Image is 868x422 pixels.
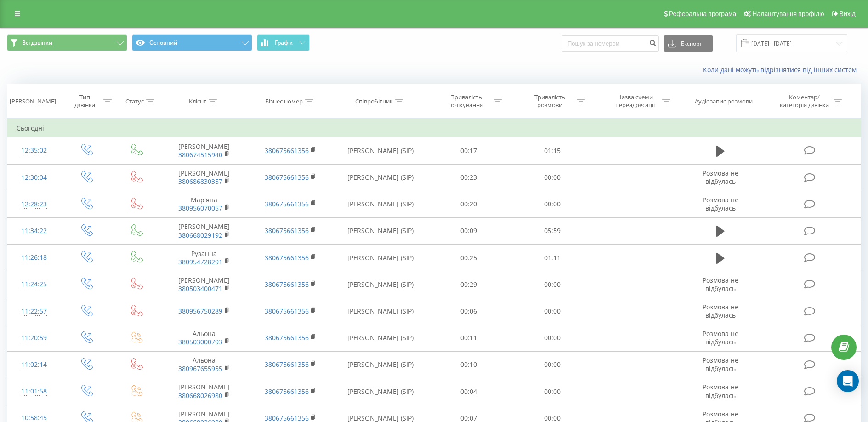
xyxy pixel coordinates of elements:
span: Всі дзвінки [22,39,52,46]
td: 00:29 [427,271,511,298]
a: 380675661356 [265,200,309,208]
td: [PERSON_NAME] (SIP) [334,191,427,217]
td: [PERSON_NAME] (SIP) [334,217,427,244]
td: [PERSON_NAME] (SIP) [334,164,427,191]
td: [PERSON_NAME] [160,271,247,298]
td: Альона [160,351,247,378]
td: 00:09 [427,217,511,244]
span: Розмова не відбулась [703,302,738,319]
a: 380956750289 [178,307,222,315]
td: [PERSON_NAME] (SIP) [334,137,427,164]
a: 380503400471 [178,284,222,293]
td: 01:15 [511,137,594,164]
a: 380668029192 [178,231,222,240]
span: Розмова не відбулась [703,382,738,399]
div: 11:01:58 [17,382,51,400]
td: 00:00 [511,325,594,351]
td: Сьогодні [7,119,861,137]
td: 00:00 [511,191,594,217]
span: Розмова не відбулась [703,195,738,212]
div: Тривалість розмови [525,93,574,109]
div: 11:34:22 [17,222,51,240]
div: 11:22:57 [17,302,51,320]
a: 380675661356 [265,280,309,289]
span: Налаштування профілю [752,10,824,17]
td: [PERSON_NAME] (SIP) [334,378,427,405]
td: 00:00 [511,378,594,405]
div: [PERSON_NAME] [10,97,56,105]
td: [PERSON_NAME] [160,164,247,191]
span: Реферальна програма [669,10,737,17]
button: Графік [257,34,310,51]
button: Основний [132,34,252,51]
td: Мар'яна [160,191,247,217]
div: Бізнес номер [265,97,303,105]
td: 00:00 [511,271,594,298]
td: 00:20 [427,191,511,217]
td: 00:04 [427,378,511,405]
a: 380668026980 [178,391,222,400]
a: 380675661356 [265,333,309,342]
div: Клієнт [189,97,206,105]
div: Назва схеми переадресації [611,93,660,109]
button: Всі дзвінки [7,34,127,51]
a: 380503000793 [178,337,222,346]
a: 380956070057 [178,204,222,212]
a: 380675661356 [265,387,309,396]
td: [PERSON_NAME] (SIP) [334,351,427,378]
span: Розмова не відбулась [703,169,738,186]
td: 00:06 [427,298,511,325]
td: [PERSON_NAME] (SIP) [334,245,427,271]
td: 00:00 [511,351,594,378]
div: Тип дзвінка [68,93,101,109]
td: 00:25 [427,245,511,271]
div: 12:30:04 [17,169,51,187]
a: 380674515940 [178,150,222,159]
td: 00:23 [427,164,511,191]
div: 11:26:18 [17,249,51,267]
div: 12:28:23 [17,195,51,213]
div: Коментар/категорія дзвінка [777,93,831,109]
input: Пошук за номером [562,35,659,52]
a: 380686830357 [178,177,222,186]
a: 380675661356 [265,173,309,182]
span: Розмова не відбулась [703,356,738,373]
a: 380954728291 [178,257,222,266]
td: [PERSON_NAME] [160,378,247,405]
div: Статус [125,97,144,105]
a: 380675661356 [265,307,309,315]
td: [PERSON_NAME] (SIP) [334,298,427,325]
td: 00:17 [427,137,511,164]
div: Співробітник [355,97,393,105]
td: 00:11 [427,325,511,351]
td: [PERSON_NAME] [160,217,247,244]
div: Тривалість очікування [442,93,491,109]
span: Розмова не відбулась [703,329,738,346]
td: 05:59 [511,217,594,244]
td: [PERSON_NAME] [160,137,247,164]
span: Вихід [840,10,856,17]
a: 380675661356 [265,226,309,235]
div: 11:24:25 [17,275,51,293]
a: 380675661356 [265,360,309,369]
td: 00:00 [511,298,594,325]
div: Аудіозапис розмови [695,97,753,105]
td: 00:00 [511,164,594,191]
a: 380675661356 [265,146,309,155]
div: 11:20:59 [17,329,51,347]
button: Експорт [664,35,713,52]
div: 11:02:14 [17,356,51,374]
a: Коли дані можуть відрізнятися вiд інших систем [703,65,861,74]
a: 380675661356 [265,253,309,262]
span: Графік [275,40,293,46]
a: 380967655955 [178,364,222,373]
td: Альона [160,325,247,351]
div: 12:35:02 [17,142,51,160]
td: 00:10 [427,351,511,378]
td: Рузанна [160,245,247,271]
td: [PERSON_NAME] (SIP) [334,325,427,351]
td: [PERSON_NAME] (SIP) [334,271,427,298]
div: Open Intercom Messenger [837,370,859,392]
span: Розмова не відбулась [703,276,738,293]
td: 01:11 [511,245,594,271]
